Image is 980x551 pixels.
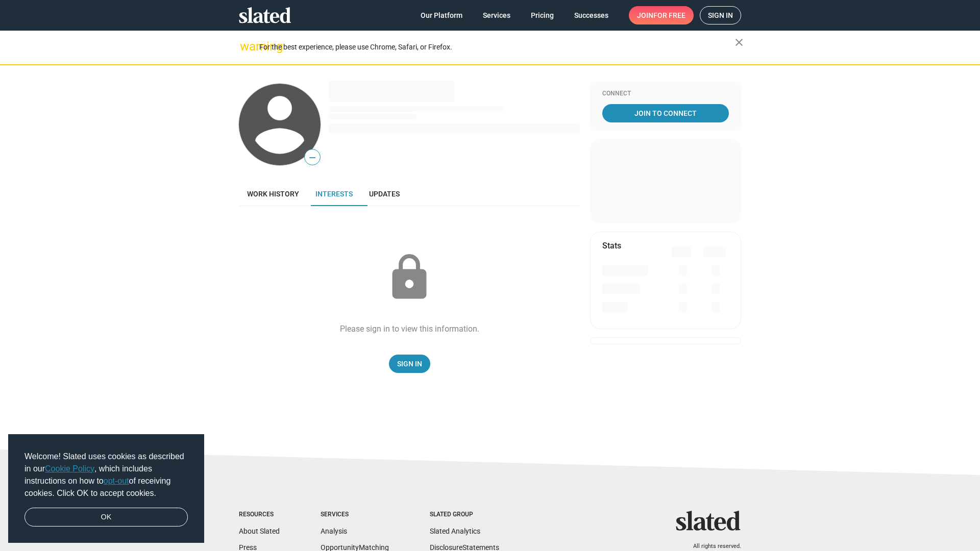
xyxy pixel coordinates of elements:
a: Cookie Policy [45,464,94,473]
div: Please sign in to view this information. [340,323,479,334]
a: Joinfor free [629,6,694,24]
span: Join To Connect [604,104,727,122]
a: Slated Analytics [430,527,480,535]
span: Interests [315,190,353,198]
span: Updates [369,190,400,198]
span: Successes [574,6,608,24]
span: Sign in [708,7,733,24]
div: Resources [239,511,280,519]
mat-card-title: Stats [602,240,621,251]
span: Welcome! Slated uses cookies as described in our , which includes instructions on how to of recei... [24,450,188,499]
a: opt-out [104,477,129,485]
span: Join [637,6,685,24]
a: Join To Connect [602,104,729,122]
span: Services [483,6,510,24]
mat-icon: close [733,36,745,48]
a: Sign in [700,6,741,24]
div: Services [321,511,389,519]
div: For the best experience, please use Chrome, Safari, or Firefox. [259,40,735,54]
div: Slated Group [430,511,499,519]
a: Updates [361,182,408,206]
div: Connect [602,90,729,98]
a: Work history [239,182,307,206]
span: Our Platform [421,6,462,24]
a: dismiss cookie message [24,508,188,527]
mat-icon: warning [240,40,252,53]
a: Analysis [321,527,347,535]
a: About Slated [239,527,280,535]
mat-icon: lock [384,252,435,303]
span: Sign In [397,355,422,373]
a: Our Platform [412,6,471,24]
a: Successes [566,6,617,24]
a: Pricing [523,6,562,24]
span: Pricing [531,6,554,24]
a: Interests [307,182,361,206]
div: cookieconsent [8,434,204,543]
a: Sign In [389,355,430,373]
span: Work history [247,190,299,198]
span: — [305,151,320,164]
a: Services [475,6,519,24]
span: for free [653,6,685,24]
